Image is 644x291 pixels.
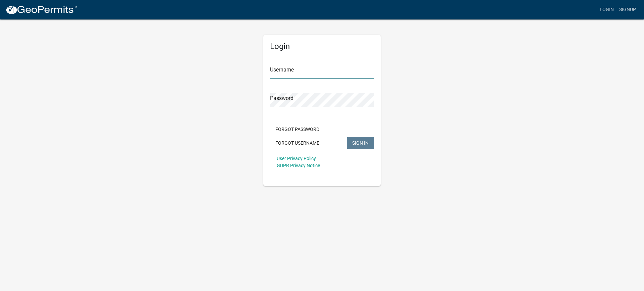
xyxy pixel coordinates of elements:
[347,137,374,149] button: SIGN IN
[616,3,639,16] a: Signup
[277,156,316,161] a: User Privacy Policy
[270,123,325,135] button: Forgot Password
[597,3,616,16] a: Login
[270,137,325,149] button: Forgot Username
[352,140,369,145] span: SIGN IN
[270,42,374,51] h5: Login
[277,163,320,168] a: GDPR Privacy Notice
